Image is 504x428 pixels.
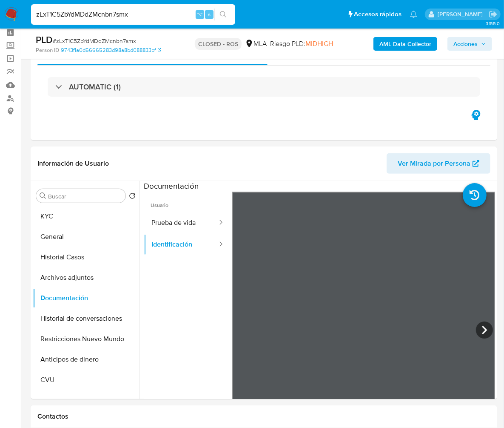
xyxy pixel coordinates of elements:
span: MIDHIGH [305,39,333,49]
span: Accesos rápidos [354,10,401,19]
input: Buscar usuario o caso... [31,9,235,20]
b: AML Data Collector [379,37,431,51]
a: Notificaciones [410,11,417,18]
span: # zLxT1C5ZbYdMDdZMcnbn7smx [53,37,136,45]
a: 9743f1a0d56665283d98a8bd088833bf [61,46,161,54]
span: Riesgo PLD: [270,39,333,49]
span: Ver Mirada por Persona [398,153,470,174]
button: Documentación [33,288,139,308]
h1: Contactos [37,412,490,421]
a: Salir [489,10,498,19]
button: Historial de conversaciones [33,308,139,329]
b: Person ID [36,46,59,54]
button: Volver al orden por defecto [129,192,136,202]
button: Ver Mirada por Persona [387,153,490,174]
button: General [33,227,139,247]
div: AUTOMATIC (1) [48,77,480,97]
b: PLD [36,33,53,46]
button: Buscar [40,192,46,199]
button: Restricciones Nuevo Mundo [33,329,139,349]
div: MLA [245,39,267,49]
button: Historial Casos [33,247,139,267]
span: 3.155.0 [486,20,500,27]
button: KYC [33,206,139,227]
h1: Información de Usuario [37,159,109,168]
button: Anticipos de dinero [33,349,139,370]
span: s [208,10,211,18]
p: jessica.fukman@mercadolibre.com [438,10,486,18]
span: ⌥ [196,10,203,18]
button: Archivos adjuntos [33,267,139,288]
button: Cruces y Relaciones [33,390,139,411]
button: Acciones [447,37,492,51]
input: Buscar [48,192,122,200]
button: CVU [33,370,139,390]
h3: AUTOMATIC (1) [69,82,121,92]
button: AML Data Collector [373,37,437,51]
p: CLOSED - ROS [195,38,242,50]
span: Acciones [453,37,478,51]
button: search-icon [214,9,232,20]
